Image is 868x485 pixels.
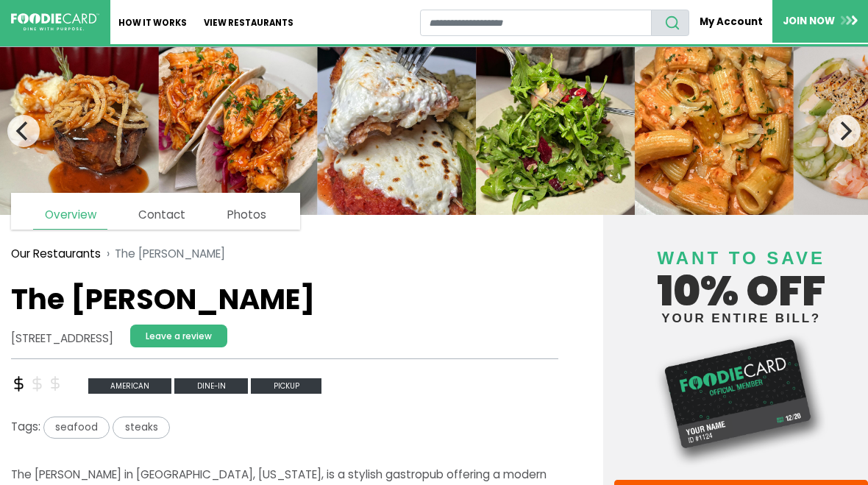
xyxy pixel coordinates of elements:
[657,248,825,268] span: Want to save
[251,378,321,394] span: Pickup
[88,377,175,392] a: american
[40,419,113,434] a: seafood
[33,201,107,230] a: Overview
[11,246,101,263] a: Our Restaurants
[11,417,558,444] div: Tags:
[174,377,251,392] a: Dine-in
[11,193,300,230] nav: page links
[7,115,40,147] button: Previous
[43,417,110,438] span: seafood
[11,237,558,271] nav: breadcrumb
[614,230,868,325] h4: 10% off
[11,330,113,347] address: [STREET_ADDRESS]
[113,417,169,438] span: steaks
[11,13,99,31] img: FoodieCard; Eat, Drink, Save, Donate
[251,377,321,392] a: Pickup
[130,325,227,347] a: Leave a review
[216,201,277,229] a: Photos
[651,10,689,36] button: search
[614,332,868,468] img: Foodie Card
[420,10,652,36] input: restaurant search
[174,378,248,394] span: Dine-in
[88,378,172,394] span: american
[828,115,861,147] button: Next
[127,201,196,229] a: Contact
[689,9,772,35] a: My Account
[101,246,225,263] li: The [PERSON_NAME]
[614,312,868,325] small: your entire bill?
[113,419,169,434] a: steaks
[11,283,558,316] h1: The [PERSON_NAME]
